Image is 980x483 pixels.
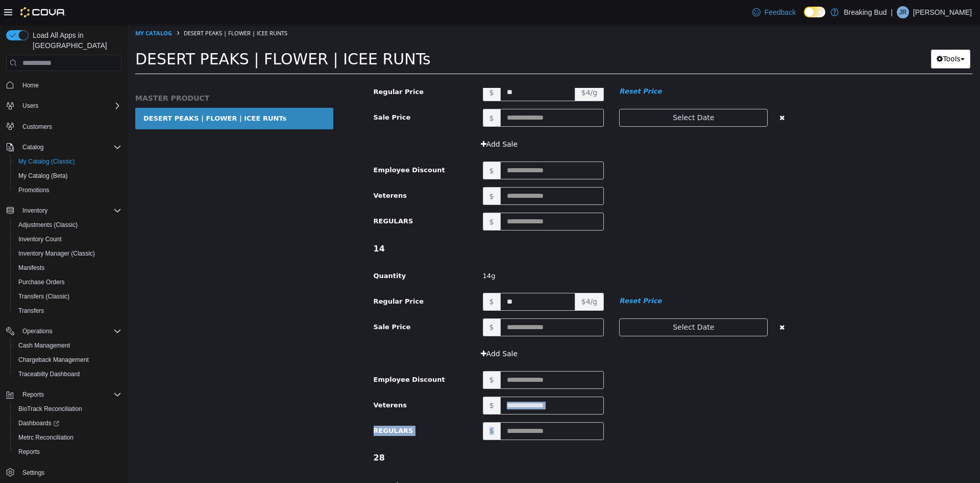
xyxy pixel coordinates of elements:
a: Feedback [748,2,800,22]
span: Quantity [246,457,279,465]
p: Breaking Bud [844,6,887,18]
button: Inventory Manager (Classic) [10,246,126,261]
span: Metrc Reconciliation [18,433,73,442]
span: Customers [22,123,52,131]
span: Inventory Count [18,235,62,243]
span: Settings [22,469,44,477]
span: Operations [22,327,53,335]
a: Metrc Reconciliation [14,431,78,444]
button: Select Date [492,85,640,103]
button: Promotions [10,183,126,197]
img: Cova [20,7,66,17]
button: Cash Management [10,338,126,353]
a: My Catalog (Classic) [14,155,79,168]
span: $ [355,269,373,287]
span: Veterens [246,168,279,175]
span: Home [18,78,121,91]
span: Home [22,81,39,89]
span: Regular Price [246,64,296,72]
span: Users [22,102,38,110]
button: Traceabilty Dashboard [10,367,126,381]
span: 14g [348,247,511,257]
a: Home [18,79,43,91]
span: Metrc Reconciliation [14,431,121,444]
span: Sale Price [246,299,283,307]
span: Transfers [18,307,44,315]
span: $ [355,137,373,155]
p: [PERSON_NAME] [913,6,972,18]
span: Promotions [14,184,121,196]
a: Reports [14,446,44,458]
span: Employee Discount [246,352,317,359]
div: Josue Reyes [897,6,909,18]
span: $4/g [448,59,476,77]
span: Feedback [765,7,796,17]
span: Dark Mode [804,17,804,18]
button: Reports [18,388,48,401]
span: Reports [14,446,121,458]
a: Inventory Count [14,233,66,245]
span: My Catalog (Classic) [18,157,75,166]
span: Regular Price [246,273,296,281]
a: Settings [18,467,48,479]
button: Adjustments (Classic) [10,218,126,232]
span: Catalog [22,143,43,151]
span: Adjustments (Classic) [18,221,78,229]
span: Users [18,100,121,112]
span: $ [355,189,373,206]
span: Cash Management [18,341,70,350]
button: Catalog [18,141,47,153]
span: Purchase Orders [14,276,121,288]
span: Sale Price [246,89,283,97]
a: Customers [18,121,56,133]
a: Cash Management [14,339,74,352]
span: Reports [22,390,44,399]
a: Manifests [14,262,48,274]
span: Customers [18,120,121,133]
a: Promotions [14,184,54,196]
span: Transfers (Classic) [14,290,121,303]
span: Load All Apps in [GEOGRAPHIC_DATA] [29,30,121,51]
span: Inventory [22,206,47,215]
button: Add Sale [348,320,396,339]
button: My Catalog (Classic) [10,154,126,169]
a: Purchase Orders [14,276,69,288]
span: Purchase Orders [18,278,65,286]
button: Operations [18,325,57,337]
span: BioTrack Reconciliation [14,403,121,415]
a: Adjustments (Classic) [14,219,82,231]
span: JR [899,6,907,18]
span: $ [355,398,373,416]
span: Cash Management [14,339,121,352]
span: BioTrack Reconciliation [18,405,82,413]
a: Chargeback Management [14,354,93,366]
button: Operations [2,324,126,338]
span: Catalog [18,141,121,153]
span: DESERT PEAKS | FLOWER | ICEE RUNTs [8,26,303,44]
span: $ [355,373,373,390]
a: DESERT PEAKS | FLOWER | ICEE RUNTs [8,84,206,105]
button: Users [18,100,42,112]
button: Customers [2,119,126,134]
button: Catalog [2,140,126,154]
button: My Catalog (Beta) [10,169,126,183]
span: Transfers [14,305,121,317]
a: Transfers [14,305,48,317]
button: Inventory [18,204,52,217]
span: Chargeback Management [18,356,89,364]
button: Select Date [492,294,640,312]
span: Inventory Manager (Classic) [14,247,121,260]
button: Transfers (Classic) [10,289,126,304]
a: Dashboards [14,417,63,429]
span: Reports [18,448,40,456]
a: Transfers (Classic) [14,290,73,303]
span: $ [355,85,373,103]
button: Reports [10,445,126,459]
span: My Catalog (Beta) [14,170,121,182]
button: Settings [2,465,126,480]
em: Reset Price [492,273,534,281]
h4: 28 [238,429,675,440]
span: My Catalog (Beta) [18,172,68,180]
span: Chargeback Management [14,354,121,366]
span: Manifests [14,262,121,274]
